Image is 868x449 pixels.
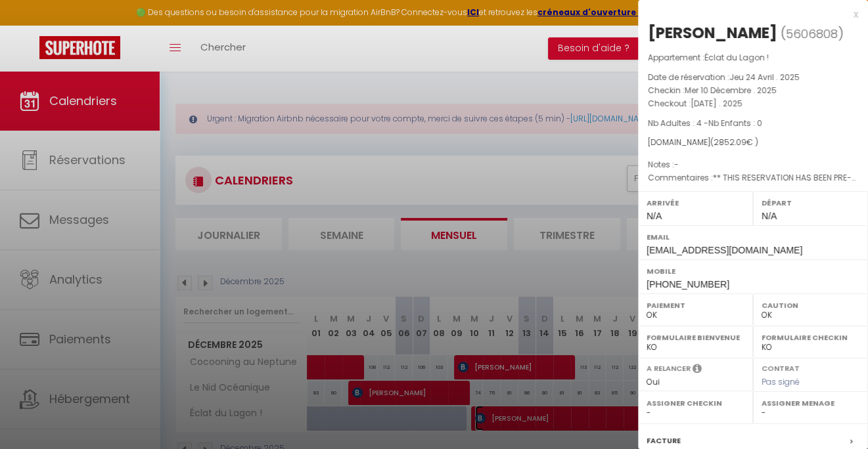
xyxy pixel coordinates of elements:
[685,85,777,96] span: Mer 10 Décembre . 2025
[781,24,844,43] span: ( )
[648,71,858,84] p: Date de réservation :
[648,84,858,97] p: Checkin :
[714,137,746,148] span: 2852.09
[704,52,769,63] span: Éclat du Lagon !
[648,118,762,129] span: Nb Adultes : 4 -
[647,230,859,244] label: Email
[762,363,800,372] label: Contrat
[693,363,702,377] i: Sélectionner OUI si vous souhaiter envoyer les séquences de messages post-checkout
[648,171,858,184] p: Commentaires :
[647,331,744,344] label: Formulaire Bienvenue
[11,5,50,45] button: Ouvrir le widget de chat LiveChat
[647,211,662,221] span: N/A
[786,26,838,42] span: 5606808
[674,159,679,170] span: -
[638,7,858,22] div: x
[762,196,859,209] label: Départ
[648,51,858,64] p: Appartement :
[762,376,800,387] span: Pas signé
[647,245,802,255] span: [EMAIL_ADDRESS][DOMAIN_NAME]
[647,196,744,209] label: Arrivée
[647,299,744,312] label: Paiement
[647,279,729,289] span: [PHONE_NUMBER]
[647,434,681,448] label: Facture
[729,72,800,83] span: Jeu 24 Avril . 2025
[647,265,859,278] label: Mobile
[648,137,858,149] div: [DOMAIN_NAME]
[762,331,859,344] label: Formulaire Checkin
[691,98,742,109] span: [DATE] . 2025
[647,363,691,374] label: A relancer
[762,211,777,221] span: N/A
[710,137,758,148] span: ( € )
[762,396,859,410] label: Assigner Menage
[648,158,858,171] p: Notes :
[708,118,762,129] span: Nb Enfants : 0
[648,22,777,43] div: [PERSON_NAME]
[648,97,858,110] p: Checkout :
[762,299,859,312] label: Caution
[647,396,744,410] label: Assigner Checkin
